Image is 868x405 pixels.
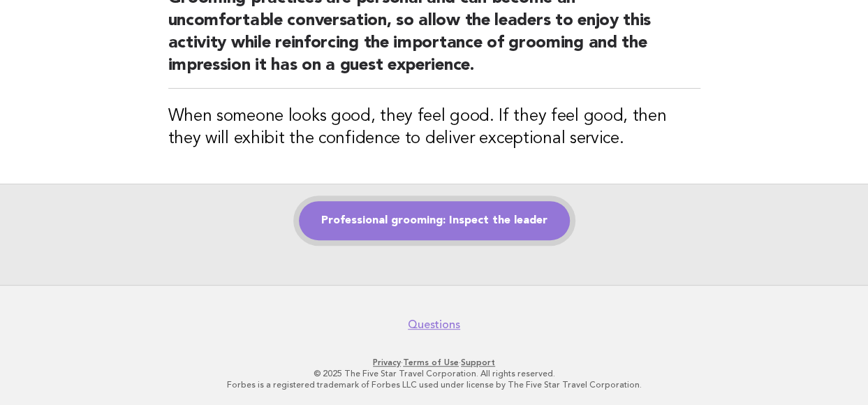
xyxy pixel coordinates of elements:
[373,358,401,367] a: Privacy
[20,357,848,368] p: · ·
[403,358,459,367] a: Terms of Use
[168,105,700,150] h3: When someone looks good, they feel good. If they feel good, then they will exhibit the confidence...
[20,379,848,390] p: Forbes is a registered trademark of Forbes LLC used under license by The Five Star Travel Corpora...
[299,201,570,240] a: Professional grooming: Inspect the leader
[461,358,495,367] a: Support
[20,368,848,379] p: © 2025 The Five Star Travel Corporation. All rights reserved.
[408,318,460,332] a: Questions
